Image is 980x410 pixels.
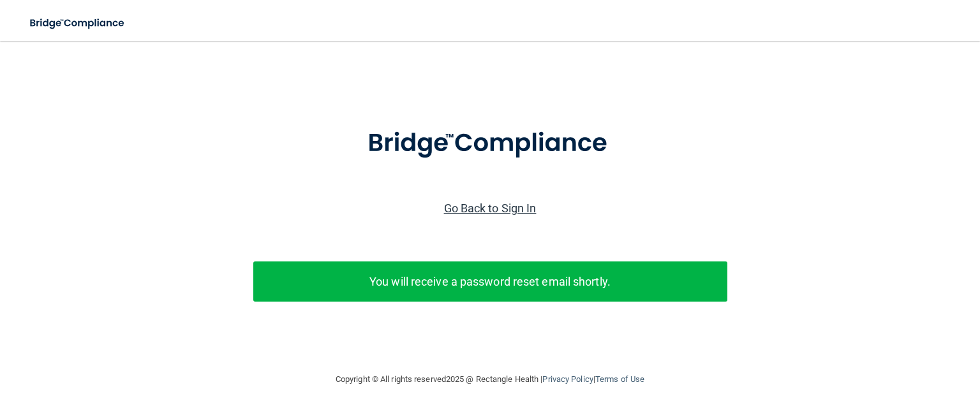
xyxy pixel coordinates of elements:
p: You will receive a password reset email shortly. [263,271,718,292]
a: Privacy Policy [542,374,593,384]
a: Go Back to Sign In [444,201,537,215]
img: bridge_compliance_login_screen.278c3ca4.svg [19,10,137,36]
div: Copyright © All rights reserved 2025 @ Rectangle Health | | [257,359,723,400]
img: bridge_compliance_login_screen.278c3ca4.svg [341,110,639,177]
a: Terms of Use [595,374,644,384]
